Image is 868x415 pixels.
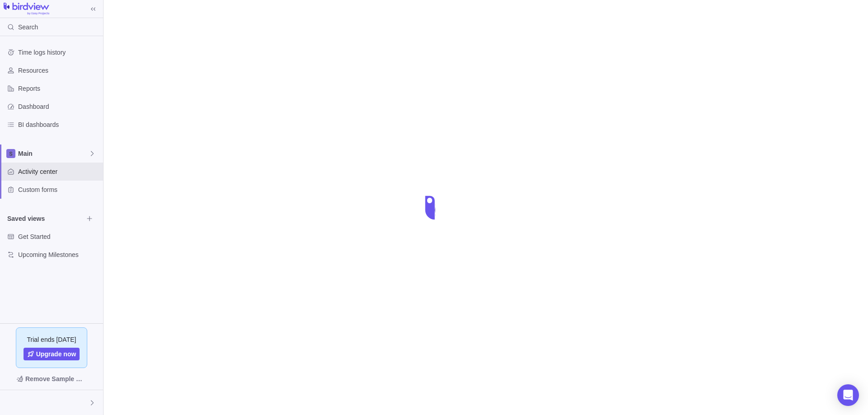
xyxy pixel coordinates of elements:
span: Get Started [18,232,99,241]
span: Upgrade now [36,350,76,359]
div: loading [416,190,452,226]
span: Resources [18,66,99,75]
span: BI dashboards [18,120,99,129]
span: Browse views [83,212,96,225]
span: Remove Sample Data [25,373,87,384]
span: Main [18,149,89,158]
span: Saved views [7,214,83,223]
span: Custom forms [18,185,99,194]
div: Open Intercom Messenger [837,384,859,406]
span: Reports [18,84,99,93]
span: Remove Sample Data [7,372,96,386]
span: Activity center [18,167,99,176]
span: Trial ends [DATE] [27,335,76,344]
a: Upgrade now [24,348,80,360]
div: Georgios Sklias [5,397,16,408]
span: Upcoming Milestones [18,250,99,259]
span: Search [18,23,38,32]
span: Dashboard [18,102,99,111]
img: logo [4,3,49,15]
span: Time logs history [18,48,99,57]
